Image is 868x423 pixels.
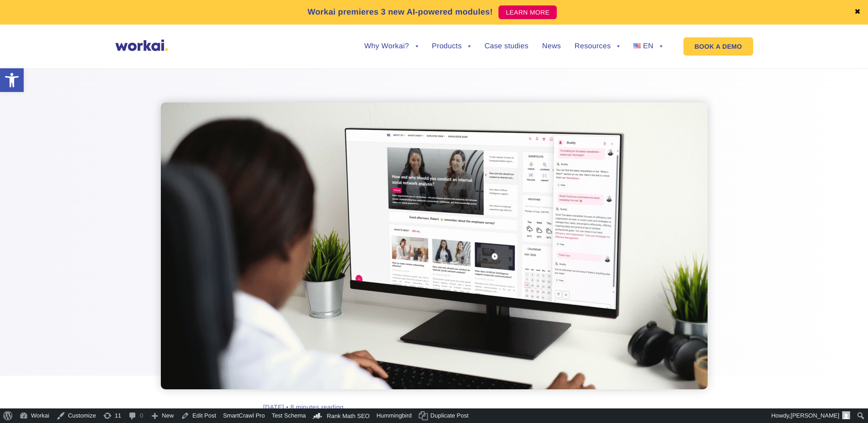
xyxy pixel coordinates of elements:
div: [DATE] • 8 minutes reading [263,403,344,412]
a: Workai [16,408,53,423]
span: EN [643,42,653,50]
img: intranet AI assistant [161,102,708,389]
a: EN [633,43,663,50]
a: Edit Post [177,408,220,423]
a: Why Workai? [364,43,418,50]
a: Case studies [484,43,528,50]
a: BOOK A DEMO [683,37,753,56]
a: Test Schema [268,408,309,423]
a: Rank Math Dashboard [309,408,373,423]
a: Howdy, [768,408,854,423]
span: [PERSON_NAME] [791,412,839,419]
span: Rank Math SEO [327,413,370,419]
span: Duplicate Post [431,408,469,423]
a: SmartCrawl Pro [220,408,268,423]
span: 0 [140,408,143,423]
p: Workai premieres 3 new AI-powered modules! [308,6,493,18]
a: Customize [53,408,99,423]
span: 11 [115,408,121,423]
a: News [542,43,561,50]
a: Resources [575,43,620,50]
a: LEARN MORE [498,5,557,19]
a: Hummingbird [373,408,415,423]
a: Products [432,43,471,50]
span: New [162,408,174,423]
a: ✖ [854,9,861,16]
